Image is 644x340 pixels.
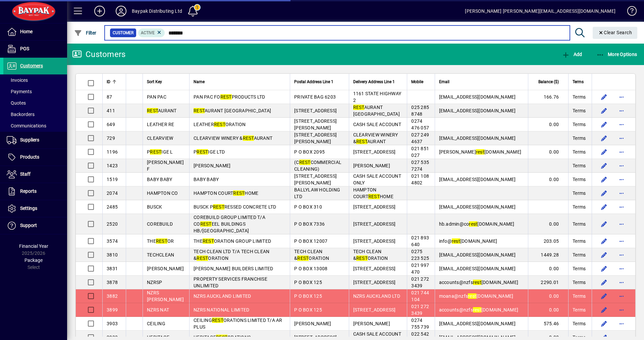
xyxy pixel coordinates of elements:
div: Email [439,78,524,86]
span: Name [194,78,205,86]
span: BUSCK [147,204,162,210]
button: Edit [599,249,609,260]
span: PAN PAC FO PRODUCTS LTD [194,94,265,100]
td: 0.00 [528,173,568,186]
span: Home [20,29,33,34]
button: More options [616,291,627,301]
em: REST [299,160,311,165]
span: [EMAIL_ADDRESS][DOMAIN_NAME] [439,94,516,100]
span: Terms [573,306,586,313]
button: More options [616,160,627,171]
td: 0.00 [528,145,568,159]
span: BABY BABY [147,177,172,182]
span: Terms [573,190,586,196]
button: Edit [599,119,609,130]
span: [STREET_ADDRESS] [353,238,396,244]
button: More options [616,263,627,274]
span: 3574 [107,238,118,244]
em: REST [353,105,364,110]
span: P IGE L [147,149,173,155]
button: Edit [599,304,609,315]
button: More options [616,188,627,199]
span: Terms [573,265,586,272]
td: 0.00 [528,303,568,317]
em: rest [476,149,484,155]
span: 649 [107,122,115,127]
mat-chip: Activation Status: Active [138,29,165,37]
span: Communications [7,123,46,128]
span: info@ [DOMAIN_NAME] [439,238,497,244]
div: Baypak Distributing Ltd [132,6,182,16]
span: 0274 476 057 [411,118,429,130]
span: TECH CLEAN & ORATION [353,249,388,261]
span: Terms [573,176,586,183]
em: REST [212,318,223,323]
em: REST [194,108,205,113]
span: [PERSON_NAME] [353,163,390,168]
button: Edit [599,105,609,116]
span: Delivery Address Line 1 [353,78,395,86]
span: LEATHER ORATION [194,122,246,127]
button: Edit [599,92,609,102]
span: POS [20,46,29,51]
span: [STREET_ADDRESS] [353,149,396,155]
span: TECH CLEAN LTD T/A TECH CLEAN & ORATION [194,249,269,261]
span: [STREET_ADDRESS] [353,204,396,210]
span: PROPERTY SERVICES FRANCHISE UNLIMITED [194,276,267,288]
button: More options [616,147,627,157]
span: HERITAGE [147,335,169,340]
button: Edit [599,219,609,229]
span: Terms [573,107,586,114]
span: Support [20,223,37,228]
span: 021 272 3439 [411,304,429,316]
span: [STREET_ADDRESS][PERSON_NAME] [294,132,337,144]
span: hb.admin@co [DOMAIN_NAME] [439,221,515,227]
div: Customers [72,49,125,60]
span: P O BOX 125 [294,307,322,313]
span: PAN PAC [147,94,166,100]
button: More options [616,304,627,315]
span: Filter [74,30,97,36]
span: 2520 [107,221,118,227]
span: Terms [573,251,586,258]
span: Active [141,31,155,35]
span: Backorders [7,112,35,117]
span: [PERSON_NAME] [147,266,184,271]
span: 3878 [107,280,118,285]
button: More Options [595,48,639,60]
span: Terms [573,135,586,141]
span: COREBUILD GROUP LIMITED T/A CO EEL BUILDINGS HB/[GEOGRAPHIC_DATA] [194,215,265,233]
span: [STREET_ADDRESS] [353,266,396,271]
button: More options [616,202,627,212]
span: CEILING [147,321,165,326]
span: Terms [573,162,586,169]
span: 2485 [107,204,118,210]
td: 0.00 [528,289,568,303]
span: NZRS AUCKLAND LTD [353,293,400,299]
a: Quotes [3,97,67,109]
span: NZRS AUCKLAND LIMITED [194,293,251,299]
span: AURANT [147,108,177,113]
div: Name [194,78,286,86]
em: REST [243,135,254,141]
span: NZRSP [147,280,162,285]
span: THE OR [147,238,174,244]
span: P O BOX 12007 [294,238,327,244]
em: rest [473,280,481,285]
span: NZRS [PERSON_NAME] [147,290,184,302]
span: [PERSON_NAME] [194,163,230,168]
span: 1519 [107,177,118,182]
a: Settings [3,200,67,217]
button: More options [616,236,627,246]
span: Terms [573,121,586,128]
span: [STREET_ADDRESS][PERSON_NAME] [294,118,337,130]
span: [EMAIL_ADDRESS][DOMAIN_NAME] [439,108,516,113]
span: 3810 [107,252,118,258]
span: 025 285 8748 [411,105,429,117]
span: [STREET_ADDRESS] [294,335,337,340]
span: [EMAIL_ADDRESS][DOMAIN_NAME] [439,321,516,326]
button: Edit [599,236,609,246]
a: Staff [3,166,67,183]
span: Terms [573,293,586,299]
a: Knowledge Base [622,1,636,23]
